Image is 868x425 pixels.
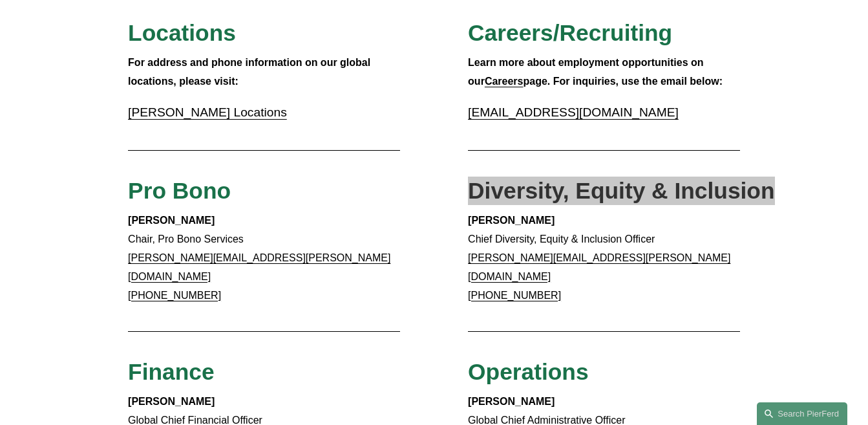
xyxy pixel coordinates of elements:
[128,290,221,301] a: [PHONE_NUMBER]
[468,178,774,203] span: Diversity, Equity & Inclusion
[468,396,555,407] strong: [PERSON_NAME]
[128,178,231,203] span: Pro Bono
[757,402,847,425] a: Search this site
[128,212,400,305] p: Chair, Pro Bono Services
[128,215,215,226] strong: [PERSON_NAME]
[468,57,706,87] strong: Learn more about employment opportunities on our
[128,252,390,282] a: [PERSON_NAME][EMAIL_ADDRESS][PERSON_NAME][DOMAIN_NAME]
[128,57,374,87] strong: For address and phone information on our global locations, please visit:
[523,76,723,87] strong: page. For inquiries, use the email below:
[485,76,524,87] a: Careers
[128,20,236,45] span: Locations
[468,215,555,226] strong: [PERSON_NAME]
[128,359,215,384] span: Finance
[468,359,589,384] span: Operations
[468,20,672,45] span: Careers/Recruiting
[128,396,215,407] strong: [PERSON_NAME]
[128,105,287,119] a: [PERSON_NAME] Locations
[468,290,561,301] a: [PHONE_NUMBER]
[468,252,730,282] a: [PERSON_NAME][EMAIL_ADDRESS][PERSON_NAME][DOMAIN_NAME]
[468,105,679,119] a: [EMAIL_ADDRESS][DOMAIN_NAME]
[468,212,740,305] p: Chief Diversity, Equity & Inclusion Officer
